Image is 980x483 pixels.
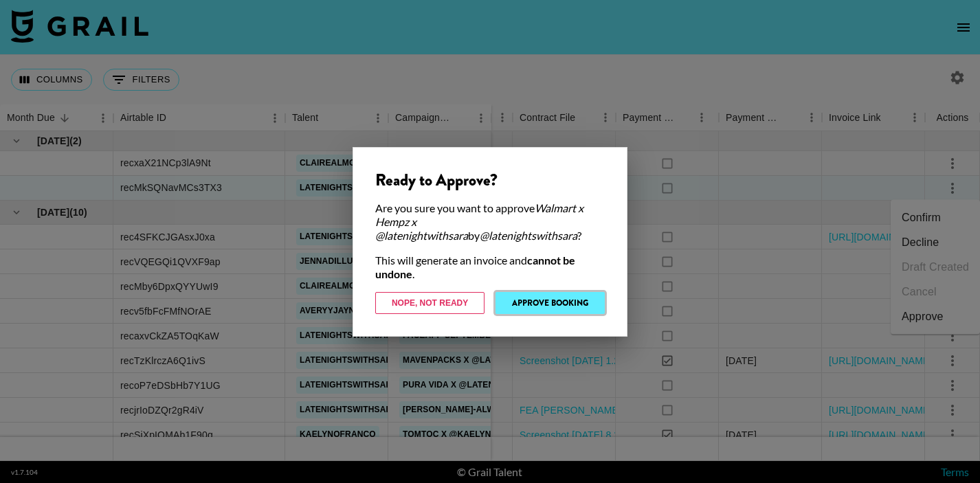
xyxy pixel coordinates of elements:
div: This will generate an invoice and . [375,254,605,281]
div: Are you sure you want to approve by ? [375,201,605,243]
em: Walmart x Hempz x @latenightwithsara [375,201,583,242]
strong: cannot be undone [375,254,575,280]
em: @ latenightswithsara [480,229,577,242]
button: Nope, Not Ready [375,292,485,314]
div: Ready to Approve? [375,170,605,190]
button: Approve Booking [495,292,605,314]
